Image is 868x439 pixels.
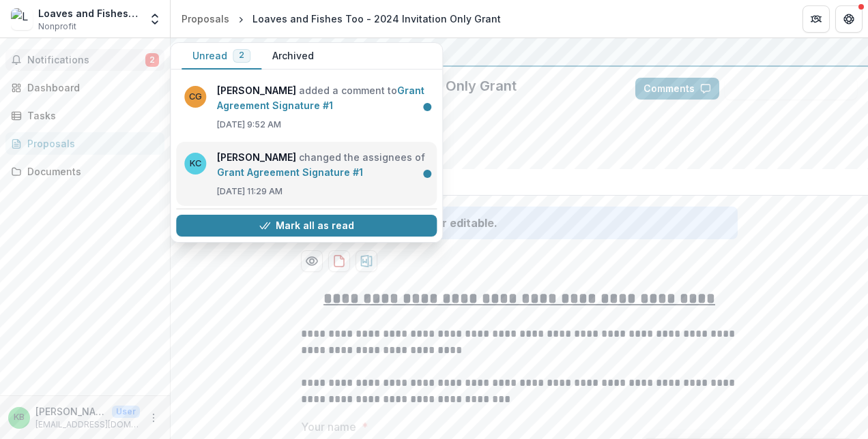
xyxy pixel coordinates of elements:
[182,12,229,26] div: Proposals
[5,49,164,71] button: Notifications2
[112,406,140,418] p: User
[261,43,325,70] button: Archived
[239,50,244,60] span: 2
[5,104,164,127] a: Tasks
[217,166,363,178] a: Grant Agreement Signature #1
[356,250,377,272] button: download-proposal
[252,12,501,26] div: Loaves and Fishes Too - 2024 Invitation Only Grant
[27,164,154,179] div: Documents
[217,150,429,180] p: changed the assignees of
[5,132,164,155] a: Proposals
[176,9,235,29] a: Proposals
[635,78,719,100] button: Comments
[35,404,106,419] p: [PERSON_NAME]
[145,53,159,67] span: 2
[5,160,164,183] a: Documents
[11,8,33,30] img: Loaves and Fishes Too
[835,5,863,33] button: Get Help
[35,419,140,431] p: [EMAIL_ADDRESS][DOMAIN_NAME]
[145,5,164,33] button: Open entity switcher
[217,85,424,111] a: Grant Agreement Signature #1
[176,9,506,29] nav: breadcrumb
[5,76,164,99] a: Dashboard
[38,6,140,20] div: Loaves and Fishes Too
[301,250,323,272] button: Preview 3b6009d4-dc56-4f72-8aa8-10dbab45a0dc-0.pdf
[145,410,162,426] button: More
[38,20,76,33] span: Nonprofit
[27,108,154,123] div: Tasks
[182,44,857,60] div: UNFI
[27,55,145,66] span: Notifications
[725,78,857,100] button: Answer Suggestions
[802,5,830,33] button: Partners
[328,250,350,272] button: download-proposal
[176,215,437,237] button: Mark all as read
[27,136,154,151] div: Proposals
[14,413,25,422] div: Kiley Benson
[27,80,154,95] div: Dashboard
[301,419,356,435] p: Your name
[217,83,429,113] p: added a comment to
[182,43,261,70] button: Unread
